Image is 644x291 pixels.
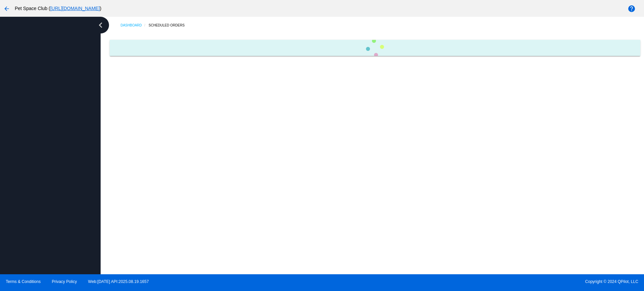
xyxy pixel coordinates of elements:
[88,279,149,284] a: Web:[DATE] API:2025.08.19.1657
[95,20,106,30] i: chevron_left
[15,6,101,11] span: Pet Space Club ( )
[628,5,636,13] mat-icon: help
[3,5,11,13] mat-icon: arrow_back
[149,20,191,30] a: Scheduled Orders
[328,279,638,284] span: Copyright © 2024 QPilot, LLC
[6,279,41,284] a: Terms & Conditions
[50,6,100,11] a: [URL][DOMAIN_NAME]
[52,279,77,284] a: Privacy Policy
[120,20,149,30] a: Dashboard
